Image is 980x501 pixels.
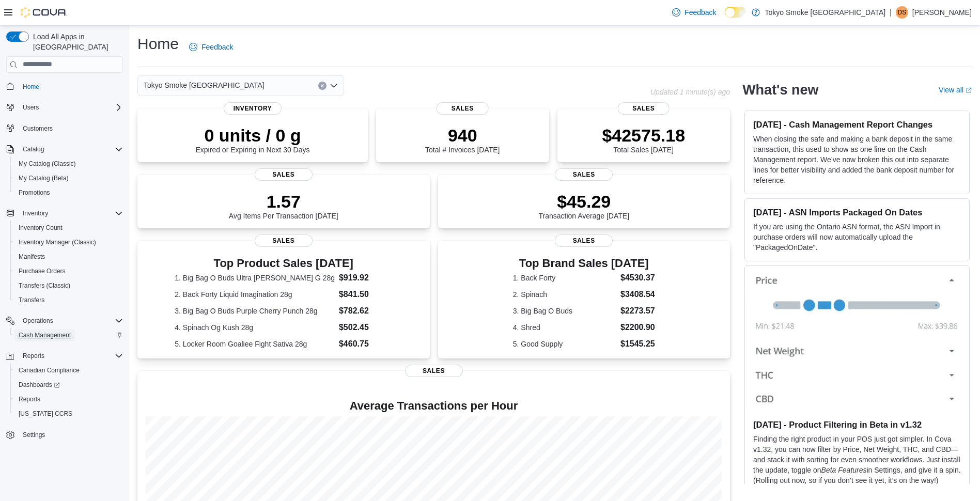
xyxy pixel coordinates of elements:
div: Transaction Average [DATE] [538,191,629,220]
a: My Catalog (Beta) [14,172,73,184]
img: Cova [21,7,67,18]
p: 0 units / 0 g [196,125,310,146]
p: $45.29 [538,191,629,212]
a: Customers [19,122,57,135]
span: Canadian Compliance [14,364,123,377]
dt: 2. Back Forty Liquid Imagination 28g [175,289,335,300]
span: Washington CCRS [14,408,123,420]
h3: Top Brand Sales [DATE] [513,257,655,270]
dd: $460.75 [339,338,392,350]
span: Purchase Orders [14,265,123,277]
a: Feedback [668,2,720,23]
a: Settings [19,429,49,441]
h3: Top Product Sales [DATE] [175,257,392,270]
a: Inventory Count [14,222,67,234]
a: View allExternal link [939,86,972,94]
button: Home [2,79,127,94]
span: Dashboards [19,381,60,389]
button: Settings [2,427,127,442]
span: Sales [555,234,613,247]
p: Tokyo Smoke [GEOGRAPHIC_DATA] [765,6,886,19]
p: If you are using the Ontario ASN format, the ASN Import in purchase orders will now automatically... [753,222,961,253]
dt: 1. Big Bag O Buds Ultra [PERSON_NAME] G 28g [175,273,335,283]
a: Promotions [14,186,54,199]
dd: $3408.54 [620,288,655,301]
h3: [DATE] - Product Filtering in Beta in v1.32 [753,419,961,430]
svg: External link [966,87,972,93]
a: Transfers (Classic) [14,279,74,292]
span: Tokyo Smoke [GEOGRAPHIC_DATA] [144,79,265,91]
button: Manifests [10,249,127,264]
span: My Catalog (Beta) [19,174,69,182]
button: Catalog [19,143,48,155]
span: Sales [618,102,670,115]
span: Operations [19,315,123,327]
a: Home [19,81,43,93]
button: My Catalog (Beta) [10,171,127,185]
div: Destinee Sullivan [896,6,908,19]
button: Inventory Manager (Classic) [10,235,127,249]
button: Reports [19,350,49,362]
span: Feedback [685,7,716,18]
span: Promotions [19,189,50,197]
div: Total # Invoices [DATE] [425,125,500,154]
dd: $919.92 [339,272,392,284]
span: Operations [23,317,53,325]
a: Purchase Orders [14,265,70,277]
dd: $502.45 [339,321,392,334]
span: Canadian Compliance [19,366,80,374]
dt: 4. Shred [513,322,616,333]
span: Sales [555,168,613,181]
dd: $4530.37 [620,272,655,284]
dt: 1. Back Forty [513,273,616,283]
span: Users [19,101,123,114]
a: Reports [14,393,44,405]
a: Canadian Compliance [14,364,84,377]
span: Manifests [14,251,123,263]
span: Manifests [19,253,45,261]
span: Users [23,103,39,112]
a: Dashboards [10,378,127,392]
div: Avg Items Per Transaction [DATE] [229,191,338,220]
dd: $2273.57 [620,305,655,317]
span: Purchase Orders [19,267,66,275]
span: Home [23,83,39,91]
span: Home [19,80,123,93]
span: Catalog [19,143,123,155]
button: Inventory [19,207,52,220]
a: Manifests [14,251,49,263]
a: Feedback [185,37,237,57]
a: Dashboards [14,379,64,391]
button: Promotions [10,185,127,200]
a: Transfers [14,294,49,306]
span: Dashboards [14,379,123,391]
p: | [890,6,892,19]
input: Dark Mode [725,7,746,18]
button: Operations [2,314,127,328]
dd: $2200.90 [620,321,655,334]
span: [US_STATE] CCRS [19,410,72,418]
dd: $841.50 [339,288,392,301]
span: My Catalog (Classic) [19,160,76,168]
button: [US_STATE] CCRS [10,406,127,421]
a: [US_STATE] CCRS [14,408,76,420]
span: Sales [437,102,488,115]
button: Open list of options [330,82,338,90]
button: Users [2,100,127,115]
button: Transfers (Classic) [10,278,127,293]
span: DS [898,6,907,19]
dd: $782.62 [339,305,392,317]
span: Inventory [224,102,282,115]
a: Inventory Manager (Classic) [14,236,100,248]
div: Expired or Expiring in Next 30 Days [196,125,310,154]
button: My Catalog (Classic) [10,156,127,171]
span: Inventory Manager (Classic) [14,236,123,248]
button: Cash Management [10,328,127,342]
span: Cash Management [19,331,71,339]
h3: [DATE] - ASN Imports Packaged On Dates [753,207,961,217]
span: Catalog [23,145,44,153]
span: Sales [255,234,313,247]
button: Canadian Compliance [10,363,127,378]
nav: Complex example [6,75,123,469]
